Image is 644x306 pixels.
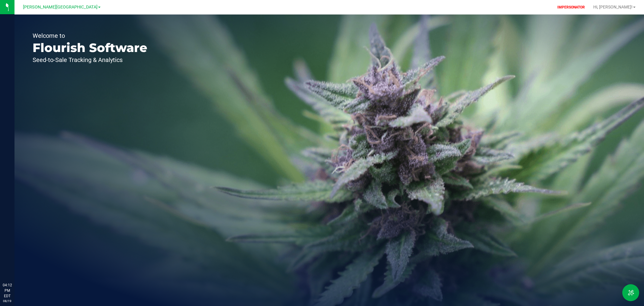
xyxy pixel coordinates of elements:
[555,5,587,10] p: IMPERSONATOR
[3,282,12,299] p: 04:12 PM EDT
[3,299,12,303] p: 08/19
[593,5,633,9] span: Hi, [PERSON_NAME]!
[33,42,147,54] p: Flourish Software
[622,284,639,301] button: Toggle Menu
[23,5,98,10] span: [PERSON_NAME][GEOGRAPHIC_DATA]
[33,57,147,63] p: Seed-to-Sale Tracking & Analytics
[33,33,147,39] p: Welcome to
